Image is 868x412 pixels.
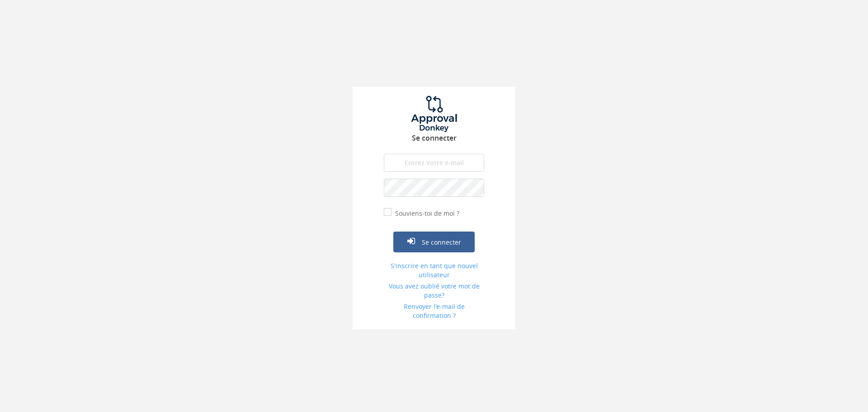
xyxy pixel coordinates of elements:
font: Se connecter [422,238,461,247]
a: Renvoyer l'e-mail de confirmation ? [384,302,484,320]
button: Se connecter [393,232,475,252]
font: Souviens-toi de moi ? [395,209,459,218]
font: Se connecter [412,133,457,143]
a: Vous avez oublié votre mot de passe? [384,282,484,300]
input: Entrez votre e-mail [384,154,484,172]
img: logo.png [400,96,468,132]
a: S'inscrire en tant que nouvel utilisateur [384,261,484,279]
font: S'inscrire en tant que nouvel utilisateur [391,261,478,279]
font: Renvoyer l'e-mail de confirmation ? [404,302,465,320]
font: Vous avez oublié votre mot de passe? [389,282,480,299]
